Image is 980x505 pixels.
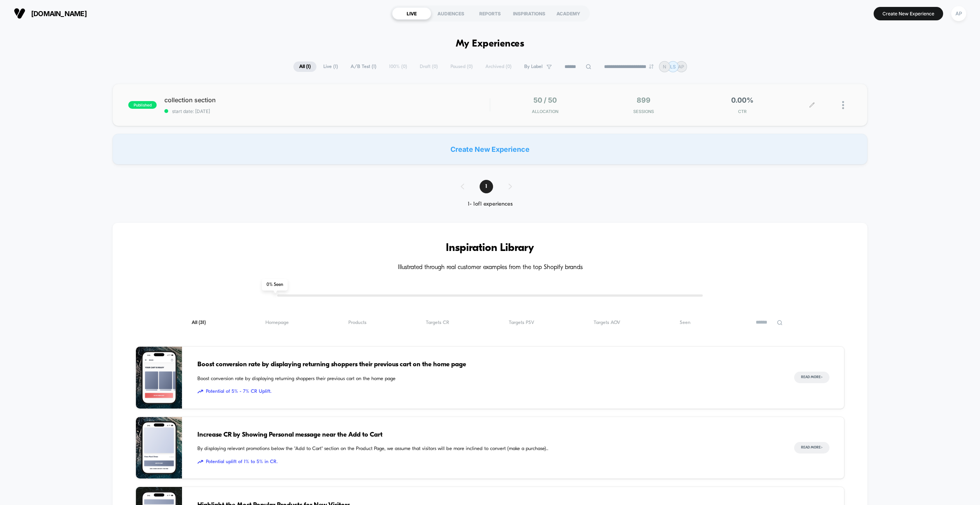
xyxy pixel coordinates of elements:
span: Potential uplift of 1% to 5% in CR. [197,458,778,466]
span: By displaying relevant promotions below the "Add to Cart" section on the Product Page, we assume ... [197,445,778,453]
span: A/B Test ( 1 ) [345,61,382,72]
button: Create New Experience [874,7,943,20]
span: [DOMAIN_NAME] [31,10,87,18]
span: Products [348,320,366,326]
span: Seen [680,320,690,326]
span: collection section [164,96,490,104]
div: AP [951,6,966,21]
p: LS [670,64,676,70]
span: 50 / 50 [533,96,557,104]
p: AP [678,64,684,70]
span: 0 % Seen [262,279,288,291]
button: AP [949,6,968,22]
span: By Label [524,64,543,70]
button: [DOMAIN_NAME] [12,7,89,20]
img: By displaying relevant promotions below the "Add to Cart" section on the Product Page, we assume ... [136,417,182,479]
span: Sessions [596,109,691,114]
div: AUDIENCES [431,7,470,20]
span: 899 [637,96,651,104]
span: ( 31 ) [199,320,206,325]
img: close [842,101,844,109]
div: INSPIRATIONS [510,7,549,20]
span: start date: [DATE] [164,108,490,114]
p: N [663,64,666,70]
img: Visually logo [14,8,25,19]
div: 1 - 1 of 1 experiences [453,201,527,208]
span: 0.00% [731,96,753,104]
span: Homepage [265,320,289,326]
h1: My Experiences [456,38,525,50]
h3: Inspiration Library [136,242,844,254]
div: Create New Experience [113,134,867,164]
span: 1 [480,180,493,193]
div: ACADEMY [549,7,588,20]
span: Boost conversion rate by displaying returning shoppers their previous cart on the home page [197,360,778,370]
span: Potential of 5% - 7% CR Uplift. [197,388,778,395]
button: Read More> [794,372,829,383]
span: Targets CR [426,320,449,326]
span: CTR [695,109,790,114]
div: LIVE [392,7,431,20]
span: published [128,101,157,109]
div: REPORTS [470,7,510,20]
img: end [649,64,654,69]
span: Boost conversion rate by displaying returning shoppers their previous cart on the home page [197,375,778,383]
h4: Illustrated through real customer examples from the top Shopify brands [136,264,844,271]
button: Read More> [794,442,829,454]
span: Increase CR by Showing Personal message near the Add to Cart [197,430,778,440]
span: Allocation [532,109,558,114]
span: All ( 1 ) [293,61,316,72]
span: Targets AOV [594,320,620,326]
span: Live ( 1 ) [318,61,344,72]
img: Boost conversion rate by displaying returning shoppers their previous cart on the home page [136,347,182,409]
span: All [192,320,206,326]
span: Targets PSV [509,320,534,326]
